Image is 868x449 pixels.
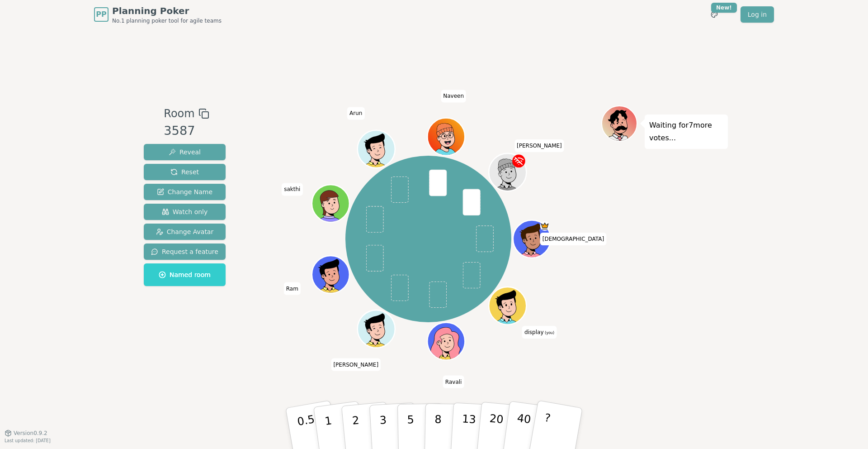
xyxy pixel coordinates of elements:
span: Click to change your name [443,376,464,388]
button: Version0.9.2 [5,430,47,437]
span: Version 0.9.2 [14,430,47,437]
button: Click to change your avatar [490,288,525,323]
button: Change Avatar [144,224,226,240]
span: Change Name [157,187,212,196]
button: New! [706,6,722,23]
span: Last updated: [DATE] [5,438,51,443]
span: PP [96,9,106,20]
span: Click to change your name [540,233,606,245]
span: Watch only [162,207,208,216]
span: Change Avatar [156,227,214,236]
button: Watch only [144,204,226,220]
span: Click to change your name [284,282,301,295]
span: Request a feature [151,247,218,256]
span: Click to change your name [331,358,381,371]
span: Click to change your name [514,139,564,152]
div: New! [711,3,737,13]
p: Waiting for 7 more votes... [649,119,723,144]
a: Log in [741,6,774,23]
span: (you) [544,331,555,335]
span: Reveal [169,148,201,157]
div: 3587 [164,122,209,140]
span: No.1 planning poker tool for agile teams [112,17,222,24]
span: Room [164,105,194,122]
a: PPPlanning PokerNo.1 planning poker tool for agile teams [94,5,222,24]
button: Reset [144,164,226,180]
button: Request a feature [144,244,226,260]
button: Change Name [144,184,226,200]
button: Reveal [144,144,226,160]
span: Reset [170,167,199,177]
button: Named room [144,263,226,286]
span: Click to change your name [282,183,302,196]
span: Planning Poker [112,5,222,17]
span: Click to change your name [441,90,466,102]
span: Click to change your name [347,107,364,119]
span: Named room [159,270,211,279]
span: Shiva is the host [540,221,550,231]
span: Click to change your name [522,326,557,339]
